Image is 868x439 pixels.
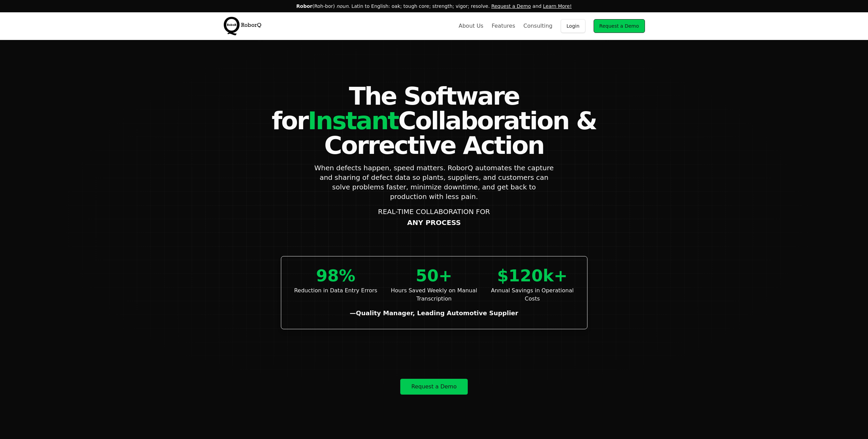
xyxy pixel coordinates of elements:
[292,267,379,284] p: 98%
[400,378,468,395] a: Request a Demo
[378,207,490,216] span: REAL-TIME COLLABORATION FOR
[223,16,264,36] img: RoborQ Inc. Logo
[336,3,348,9] em: noun
[292,308,576,318] footer: — Quality Manager, Leading Automotive Supplier
[492,22,515,30] a: Features
[561,19,585,33] a: Login
[594,19,645,33] a: Request a Demo
[458,22,483,30] a: About Us
[390,287,478,303] p: Hours Saved Weekly on Manual Transcription
[543,3,572,9] a: Learn More!
[292,287,379,295] p: Reduction in Data Entry Errors
[489,267,576,284] p: $120k+
[390,267,478,284] p: 50+
[489,287,576,303] p: Annual Savings in Operational Costs
[308,106,398,135] span: Instant
[8,3,860,10] p: (Roh-bor) . Latin to English: oak; tough core; strength; vigor; resolve. and
[223,84,645,158] h1: The Software for Collaboration & Corrective Action
[296,3,312,9] span: Robor
[523,22,553,30] a: Consulting
[314,163,554,201] p: When defects happen, speed matters. RoborQ automates the capture and sharing of defect data so pl...
[491,3,531,9] a: Request a Demo
[407,218,461,227] span: ANY PROCESS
